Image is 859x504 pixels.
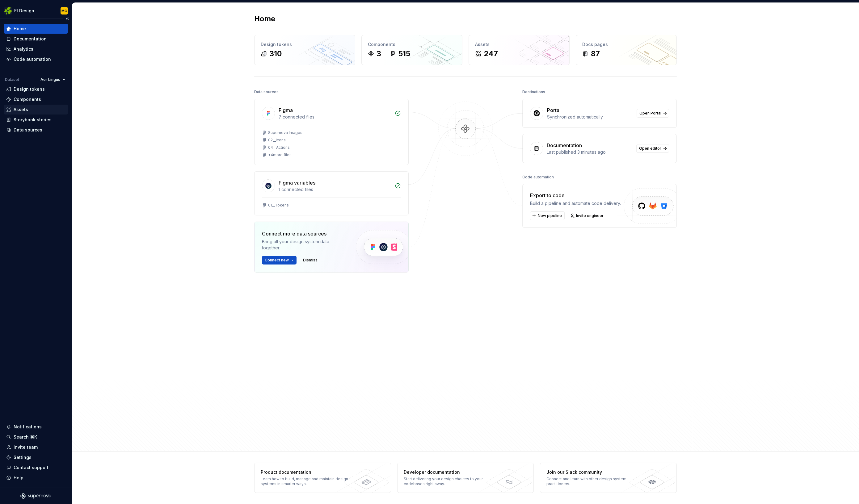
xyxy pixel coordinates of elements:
a: Assets247 [469,35,570,65]
div: EI Design [14,8,34,14]
div: Code automation [522,173,554,181]
button: Connect new [262,256,297,264]
div: Connect and learn with other design system practitioners. [546,477,636,486]
div: 01__Tokens [268,203,289,208]
button: Notifications [4,422,68,432]
a: Analytics [4,44,68,54]
span: Connect new [265,258,289,263]
span: Open editor [639,146,661,151]
div: Assets [14,106,28,113]
div: Help [14,475,23,481]
a: Invite engineer [568,211,606,220]
div: Dataset [5,77,19,82]
a: Figma variables1 connected files01__Tokens [254,171,409,215]
img: 56b5df98-d96d-4d7e-807c-0afdf3bdaefa.png [4,7,12,15]
a: Open editor [636,144,669,153]
div: Synchronized automatically [547,114,633,120]
a: Product documentationLearn how to build, manage and maintain design systems in smarter ways. [254,463,391,493]
div: Docs pages [582,41,670,48]
div: Supernova Images [268,130,302,135]
a: Settings [4,452,68,462]
div: Export to code [530,192,621,199]
div: Invite team [14,444,38,450]
div: 04__Actions [268,145,290,150]
a: Open Portal [637,109,669,118]
span: Open Portal [639,111,661,116]
div: 515 [398,49,410,59]
span: Invite engineer [576,213,604,218]
button: New pipeline [530,211,565,220]
a: Join our Slack communityConnect and learn with other design system practitioners. [540,463,677,493]
div: MC [61,8,67,13]
button: Search ⌘K [4,432,68,442]
button: Contact support [4,463,68,473]
div: Learn how to build, manage and maintain design systems in smarter ways. [261,477,351,486]
div: Data sources [254,88,279,96]
a: Components [4,94,68,104]
div: Last published 3 minutes ago [547,149,633,155]
button: Aer Lingus [38,75,68,84]
div: Data sources [14,127,42,133]
div: Design tokens [14,86,45,92]
div: Developer documentation [404,469,494,475]
div: Analytics [14,46,33,52]
div: Code automation [14,56,51,62]
a: Design tokens [4,84,68,94]
a: Design tokens310 [254,35,355,65]
div: Home [14,26,26,32]
a: Components3515 [361,35,462,65]
button: EI DesignMC [1,4,70,17]
span: Aer Lingus [40,77,60,82]
div: Contact support [14,464,48,471]
div: Documentation [14,36,47,42]
a: Assets [4,105,68,115]
div: Portal [547,106,561,114]
h2: Home [254,14,275,24]
span: New pipeline [538,213,562,218]
div: Components [14,96,41,102]
a: Invite team [4,442,68,452]
div: Components [368,41,456,48]
div: 87 [591,49,600,59]
div: Join our Slack community [546,469,636,475]
div: Settings [14,454,32,460]
div: 310 [269,49,282,59]
div: Start delivering your design choices to your codebases right away. [404,477,494,486]
div: 1 connected files [279,186,391,193]
div: Bring all your design system data together. [262,239,345,251]
div: Assets [475,41,563,48]
div: Search ⌘K [14,434,37,440]
svg: Supernova Logo [20,493,51,499]
div: 247 [484,49,498,59]
div: Design tokens [261,41,349,48]
div: 3 [377,49,381,59]
div: Product documentation [261,469,351,475]
div: 7 connected files [279,114,391,120]
div: Figma variables [279,179,315,186]
div: Documentation [547,142,582,149]
a: Developer documentationStart delivering your design choices to your codebases right away. [397,463,534,493]
div: Build a pipeline and automate code delivery. [530,200,621,206]
button: Dismiss [300,256,320,264]
div: Figma [279,106,293,114]
div: 02__Icons [268,138,286,143]
span: Dismiss [303,258,318,263]
a: Data sources [4,125,68,135]
a: Code automation [4,54,68,64]
button: Collapse sidebar [63,15,72,23]
div: Notifications [14,424,42,430]
a: Figma7 connected filesSupernova Images02__Icons04__Actions+4more files [254,99,409,165]
div: Storybook stories [14,117,52,123]
a: Documentation [4,34,68,44]
div: Destinations [522,88,545,96]
a: Docs pages87 [576,35,677,65]
div: Connect more data sources [262,230,345,237]
button: Help [4,473,68,483]
a: Home [4,24,68,34]
div: + 4 more files [268,152,292,157]
a: Storybook stories [4,115,68,125]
